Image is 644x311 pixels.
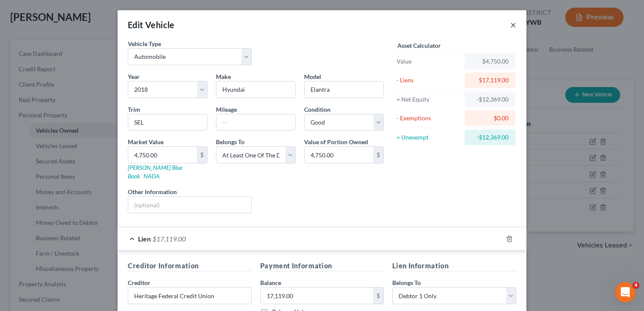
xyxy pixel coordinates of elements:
[471,76,509,84] div: $17,119.00
[373,147,383,163] div: $
[632,282,639,289] span: 4
[510,20,516,30] button: ×
[471,95,509,104] div: -$12,369.00
[128,114,207,131] input: ex. LS, LT, etc
[128,187,177,196] label: Other Information
[197,147,207,163] div: $
[397,133,461,142] div: = Unexempt
[216,138,244,145] span: Belongs To
[305,81,383,98] input: ex. Altima
[305,147,373,163] input: 0.00
[397,95,461,104] div: = Net Equity
[304,137,368,146] label: Value of Portion Owned
[373,288,383,304] div: $
[128,19,175,31] div: Edit Vehicle
[128,287,252,304] input: Search creditor by name...
[392,279,421,286] span: Belongs To
[397,57,461,66] div: Value
[128,197,251,213] input: (optional)
[216,114,295,131] input: --
[138,235,151,243] span: Lien
[392,261,516,271] h5: Lien Information
[128,72,140,81] label: Year
[216,73,231,80] span: Make
[397,41,441,50] label: Asset Calculator
[260,278,281,287] label: Balance
[397,114,461,122] div: - Exemptions
[152,235,186,243] span: $17,119.00
[304,105,331,114] label: Condition
[216,81,295,98] input: ex. Nissan
[260,261,384,271] h5: Payment Information
[128,137,164,146] label: Market Value
[261,288,374,304] input: 0.00
[128,164,182,180] a: [PERSON_NAME] Blue Book
[397,76,461,84] div: - Liens
[615,282,635,302] iframe: Intercom live chat
[128,279,150,286] span: Creditor
[471,57,509,66] div: $4,750.00
[216,105,237,114] label: Mileage
[144,172,160,180] a: NADA
[128,261,252,271] h5: Creditor Information
[128,147,197,163] input: 0.00
[128,39,161,48] label: Vehicle Type
[304,72,321,81] label: Model
[471,133,509,142] div: -$12,369.00
[471,114,509,122] div: $0.00
[128,105,140,114] label: Trim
